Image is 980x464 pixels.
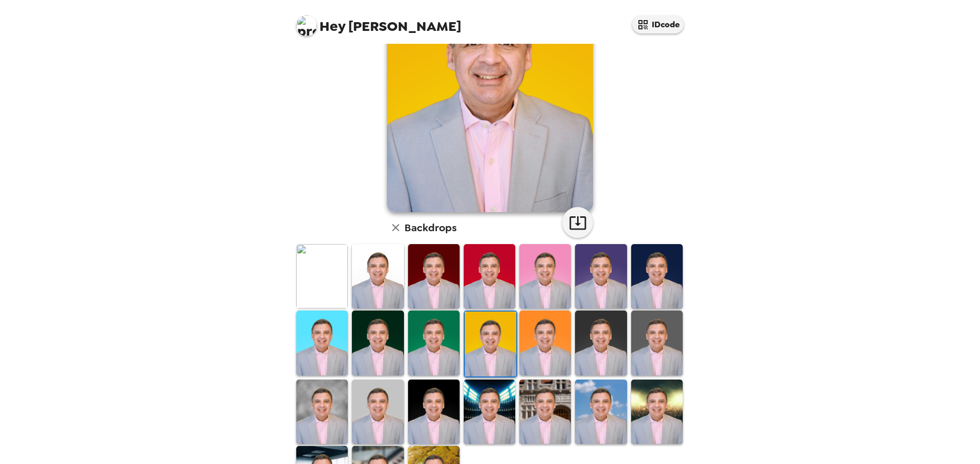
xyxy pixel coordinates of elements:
span: Hey [319,17,345,36]
h6: Backdrops [404,219,457,236]
img: Original [296,244,348,308]
button: IDcode [632,15,684,33]
span: [PERSON_NAME] [296,10,461,33]
img: profile pic [296,15,317,36]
